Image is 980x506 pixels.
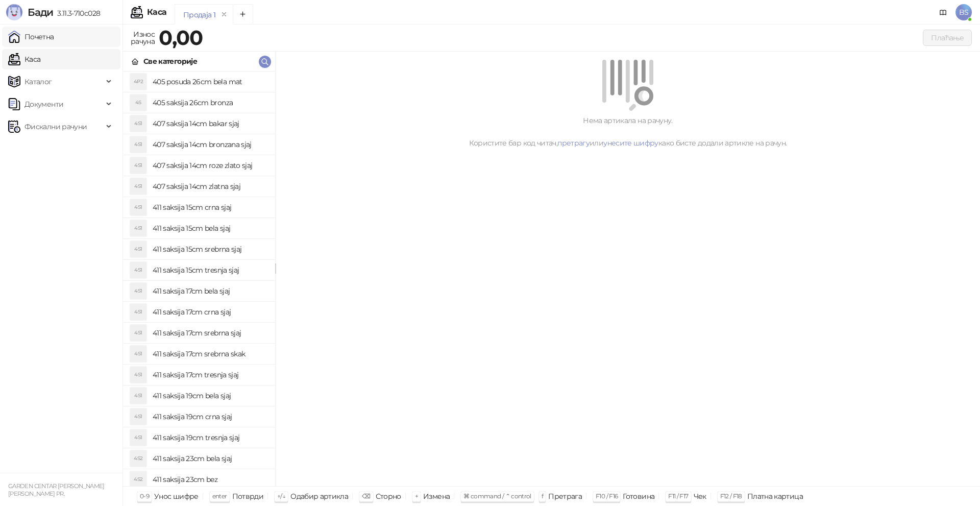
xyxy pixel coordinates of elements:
a: Каса [8,49,40,69]
img: Logo [6,4,22,20]
div: Све категорије [143,56,197,67]
a: Почетна [8,27,54,47]
h4: 407 saksija 14cm zlatna sjaj [153,178,267,195]
span: enter [212,492,227,500]
div: 4S1 [130,283,146,299]
h4: 411 saksija 19cm crna sjaj [153,408,267,425]
h4: 411 saksija 15cm srebrna sjaj [153,241,267,257]
div: Продаја 1 [183,9,215,20]
div: 4S2 [130,471,146,488]
span: ⌘ command / ⌃ control [463,492,531,500]
a: претрагу [557,138,590,148]
div: Измена [423,490,450,503]
div: 4S1 [130,178,146,195]
div: 4S1 [130,157,146,174]
span: Документи [24,94,63,114]
div: 4S1 [130,220,146,236]
div: Платна картица [747,490,803,503]
span: ⌫ [362,492,370,500]
h4: 411 saksija 15cm tresnja sjaj [153,262,267,278]
span: ↑/↓ [277,492,285,500]
span: F12 / F18 [720,492,742,500]
div: grid [123,71,275,486]
div: 4S1 [130,325,146,341]
span: F11 / F17 [668,492,688,500]
div: Чек [694,490,706,503]
div: Готовина [623,490,654,503]
span: BS [955,4,972,20]
div: Потврди [232,490,264,503]
h4: 407 saksija 14cm bronzana sjaj [153,136,267,153]
span: f [542,492,543,500]
h4: 411 saksija 15cm crna sjaj [153,199,267,215]
h4: 411 saksija 19cm tresnja sjaj [153,429,267,446]
span: Бади [28,6,53,18]
span: F10 / F16 [596,492,618,500]
strong: 0,00 [159,25,203,50]
h4: 411 saksija 17cm bela sjaj [153,283,267,299]
h4: 411 saksija 17cm srebrna skak [153,346,267,362]
span: Каталог [24,71,52,92]
a: Документација [935,4,951,20]
h4: 411 saksija 23cm bela sjaj [153,450,267,467]
div: 4S1 [130,346,146,362]
div: 4S1 [130,241,146,257]
button: remove [217,10,231,19]
span: + [415,492,418,500]
div: Каса [147,8,166,16]
button: Add tab [233,4,253,25]
small: GARDEN CENTAR [PERSON_NAME] [PERSON_NAME] PR. [8,483,105,497]
span: 3.11.3-710c028 [53,9,100,18]
h4: 405 saksija 26cm bronza [153,94,267,111]
h4: 407 saksija 14cm bakar sjaj [153,115,267,132]
div: 4S1 [130,136,146,153]
div: Претрага [548,490,582,503]
h4: 411 saksija 17cm srebrna sjaj [153,325,267,341]
div: 4S2 [130,450,146,467]
div: 4S1 [130,304,146,320]
div: 4S1 [130,115,146,132]
div: 4S1 [130,367,146,383]
a: унесите шифру [603,138,658,148]
h4: 411 saksija 17cm tresnja sjaj [153,367,267,383]
div: 4S1 [130,408,146,425]
h4: 411 saksija 15cm bela sjaj [153,220,267,236]
div: 4S1 [130,262,146,278]
div: 4S1 [130,429,146,446]
h4: 411 saksija 19cm bela sjaj [153,388,267,404]
button: Плаћање [923,30,972,46]
div: Нема артикала на рачуну. Користите бар код читач, или како бисте додали артикле на рачун. [288,115,968,149]
div: 4S1 [130,388,146,404]
h4: 411 saksija 23cm bez [153,471,267,488]
div: 4P2 [130,74,146,90]
div: 4S1 [130,199,146,215]
h4: 405 posuda 26cm bela mat [153,74,267,90]
span: Фискални рачуни [24,116,87,137]
div: 4S [130,94,146,111]
span: 0-9 [140,492,149,500]
h4: 407 saksija 14cm roze zlato sjaj [153,157,267,174]
div: Сторно [376,490,401,503]
div: Унос шифре [154,490,199,503]
div: Одабир артикла [290,490,348,503]
div: Износ рачуна [129,28,157,48]
h4: 411 saksija 17cm crna sjaj [153,304,267,320]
